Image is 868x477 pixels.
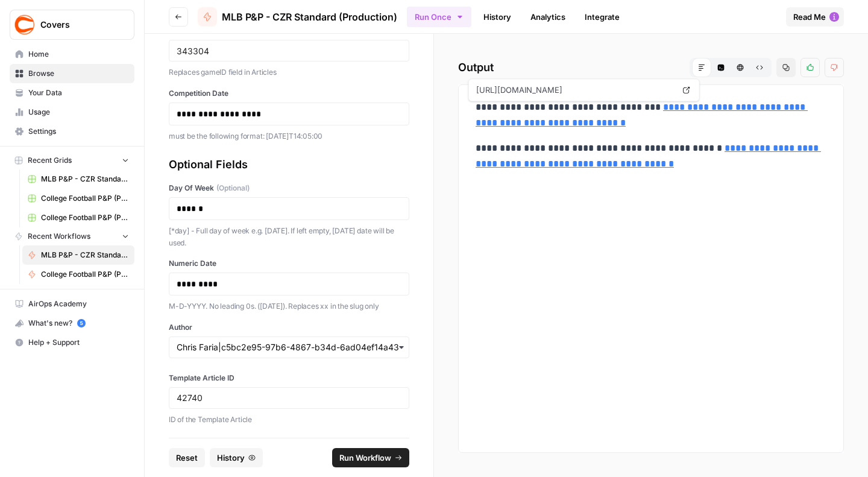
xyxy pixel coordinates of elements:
button: Reset [169,448,205,467]
a: MLB P&P - CZR Standard (Production) Grid [22,169,134,189]
span: (Optional) [216,183,250,194]
p: must be the following format: [DATE]T14:05:00 [169,130,409,142]
input: Chris Faria|c5bc2e95-97b6-4867-b34d-6ad04ef14a43 [177,341,401,353]
span: Recent Grids [28,155,72,166]
label: Template Article ID [169,373,409,384]
img: Covers Logo [14,14,36,36]
p: Replaces gameID field in Articles [169,66,409,78]
a: Your Data [10,83,134,103]
button: What's new? 5 [10,314,134,333]
span: History [217,452,245,464]
a: 5 [77,319,86,327]
a: Analytics [523,7,573,27]
span: Run Workflow [339,452,391,464]
span: College Football P&P (Production) Grid (2) [41,212,129,223]
a: College Football P&P (Production) Grid (2) [22,208,134,227]
span: Home [28,49,129,60]
button: Recent Workflows [10,227,134,245]
span: MLB P&P - CZR Standard (Production) Grid [41,174,129,185]
p: ID of the Template Article [169,414,409,426]
a: Usage [10,103,134,122]
span: AirOps Academy [28,299,129,309]
span: College Football P&P (Production) Grid (1) [41,193,129,204]
a: Settings [10,122,134,141]
button: Recent Grids [10,151,134,169]
span: Browse [28,68,129,79]
label: Author [169,322,409,333]
div: Optional Fields [169,156,409,173]
span: Covers [40,19,113,31]
button: History [210,448,263,467]
button: Workspace: Covers [10,10,134,40]
label: Day Of Week [169,183,409,194]
a: MLB P&P - CZR Standard (Production) [22,245,134,265]
a: MLB P&P - CZR Standard (Production) [198,7,397,27]
button: Read Me [786,7,844,27]
span: MLB P&P - CZR Standard (Production) [41,250,129,261]
button: Run Once [407,7,471,27]
button: Help + Support [10,333,134,352]
span: Read Me [793,11,826,23]
span: College Football P&P (Production) [41,269,129,280]
label: Numeric Date [169,258,409,269]
a: AirOps Academy [10,294,134,314]
text: 5 [80,320,83,326]
a: Home [10,45,134,64]
a: Browse [10,64,134,83]
span: Settings [28,126,129,137]
a: History [476,7,518,27]
p: M-D-YYYY. No leading 0s. ([DATE]). Replaces xx in the slug only [169,300,409,312]
span: Recent Workflows [28,231,90,242]
a: College Football P&P (Production) [22,265,134,284]
p: [*day] - Full day of week e.g. [DATE]. If left empty, [DATE] date will be used. [169,225,409,248]
a: College Football P&P (Production) Grid (1) [22,189,134,208]
div: What's new? [10,314,134,332]
span: Your Data [28,87,129,98]
button: Run Workflow [332,448,409,467]
span: Help + Support [28,337,129,348]
span: MLB P&P - CZR Standard (Production) [222,10,397,24]
label: Competition Date [169,88,409,99]
input: 42740 [177,393,401,403]
span: [URL][DOMAIN_NAME] [474,79,676,101]
span: Usage [28,107,129,118]
span: Reset [176,452,198,464]
a: Integrate [577,7,627,27]
h2: Output [458,58,844,77]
